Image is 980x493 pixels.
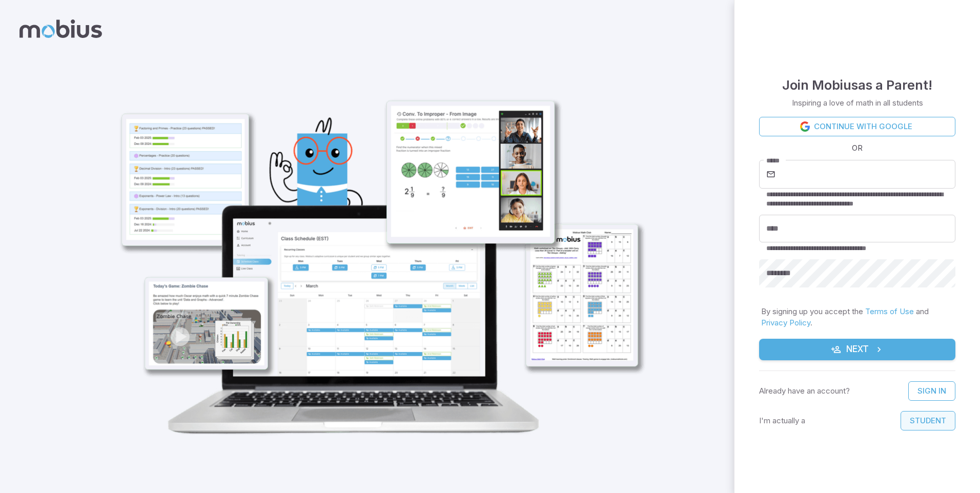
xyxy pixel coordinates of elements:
p: Inspiring a love of math in all students [792,97,923,109]
button: Student [901,411,955,430]
p: I'm actually a [759,415,805,426]
h4: Join Mobius as a Parent ! [782,75,932,95]
a: Privacy Policy [761,318,810,327]
p: By signing up you accept the and . [761,306,953,328]
a: Terms of Use [865,306,914,316]
a: Continue with Google [759,117,955,136]
button: Next [759,339,955,360]
a: Sign In [908,381,955,401]
img: parent_1-illustration [93,38,657,452]
span: OR [849,142,865,154]
p: Already have an account? [759,385,850,397]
